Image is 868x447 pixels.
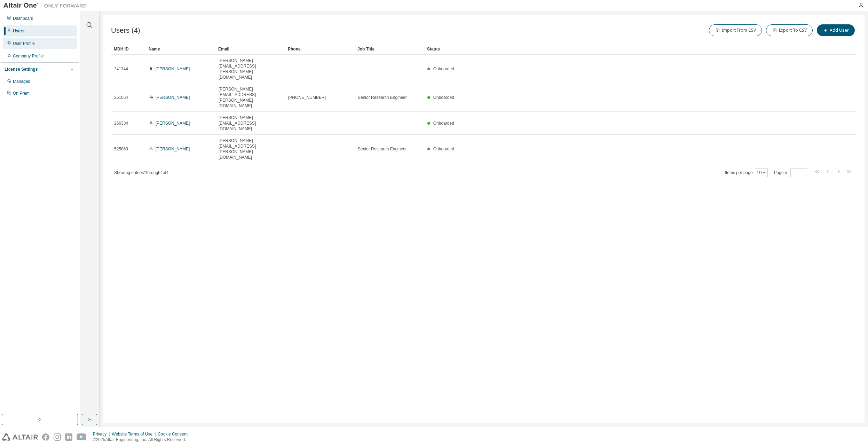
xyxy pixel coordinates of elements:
button: 10 [757,170,766,175]
span: Onboarded [433,147,454,151]
a: [PERSON_NAME] [156,95,190,100]
span: Onboarded [433,121,454,126]
span: 266334 [114,120,128,126]
div: MDH ID [114,44,143,55]
div: Dashboard [13,16,33,21]
span: [PERSON_NAME][EMAIL_ADDRESS][PERSON_NAME][DOMAIN_NAME] [219,138,282,160]
div: Status [427,44,820,55]
a: [PERSON_NAME] [156,121,190,126]
span: 251054 [114,95,128,100]
span: Senior Research Engineer [358,95,407,100]
button: Export To CSV [766,24,813,36]
img: facebook.svg [42,433,49,441]
button: Add User [817,24,855,36]
div: License Settings [5,66,38,72]
span: Onboarded [433,66,454,71]
div: Cookie Consent [158,431,191,437]
span: 241744 [114,66,128,72]
img: altair_logo.svg [2,433,38,441]
div: Email [218,44,282,55]
div: Managed [13,79,30,84]
div: Company Profile [13,53,44,59]
span: Showing entries 1 through 4 of 4 [114,170,168,175]
div: Website Terms of Use [112,431,158,437]
img: youtube.svg [77,433,87,441]
span: Senior Research Engineer [358,146,407,152]
span: Users (4) [111,26,140,34]
div: Job Title [357,44,421,55]
span: 525869 [114,146,128,152]
span: [PERSON_NAME][EMAIL_ADDRESS][PERSON_NAME][DOMAIN_NAME] [219,58,282,80]
a: [PERSON_NAME] [156,147,190,151]
div: User Profile [13,41,35,46]
span: [PERSON_NAME][EMAIL_ADDRESS][DOMAIN_NAME] [219,115,282,132]
a: [PERSON_NAME] [156,66,190,71]
div: On Prem [13,91,30,96]
span: [PERSON_NAME][EMAIL_ADDRESS][PERSON_NAME][DOMAIN_NAME] [219,86,282,109]
button: Import From CSV [709,24,762,36]
img: instagram.svg [54,433,61,441]
span: Page n. [774,168,807,177]
span: [PHONE_NUMBER] [288,95,326,100]
img: linkedin.svg [65,433,72,441]
img: Altair One [3,2,90,9]
p: © 2025 Altair Engineering, Inc. All Rights Reserved. [93,437,192,443]
div: Users [13,28,24,34]
span: Items per page [725,168,768,177]
span: Onboarded [433,95,454,100]
div: Privacy [93,431,112,437]
div: Name [149,44,213,55]
div: Phone [288,44,352,55]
